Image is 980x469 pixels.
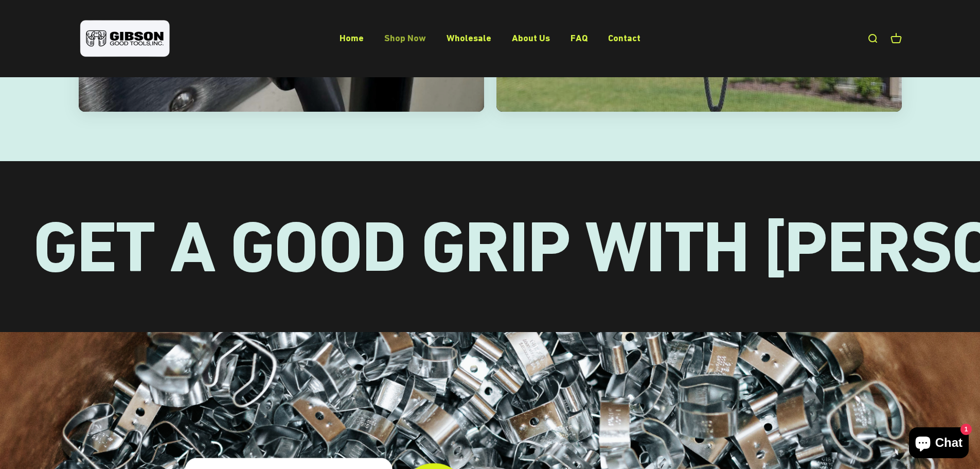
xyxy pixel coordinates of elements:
a: Contact [608,32,640,43]
a: Home [340,32,364,43]
a: Wholesale [447,32,491,43]
a: Shop Now [384,32,426,43]
a: About Us [512,32,550,43]
a: FAQ [571,32,587,43]
inbox-online-store-chat: Shopify online store chat [906,427,972,461]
